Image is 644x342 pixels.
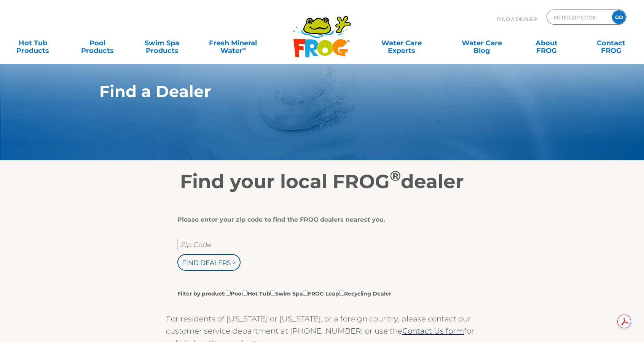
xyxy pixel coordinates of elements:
input: Filter by product:PoolHot TubSwim SpaFROG LeapRecycling Dealer [303,291,308,296]
sup: ∞ [242,45,246,51]
sup: ® [390,167,401,184]
a: Water CareBlog [457,35,507,51]
a: Water CareExperts [360,35,442,51]
h2: Find your local FROG dealer [88,170,556,193]
a: Swim SpaProducts [137,35,187,51]
a: Hot TubProducts [8,35,58,51]
label: Filter by product: Pool Hot Tub Swim Spa FROG Leap Recycling Dealer [177,289,391,297]
input: Filter by product:PoolHot TubSwim SpaFROG LeapRecycling Dealer [243,291,248,296]
input: Filter by product:PoolHot TubSwim SpaFROG LeapRecycling Dealer [226,291,231,296]
h1: Find a Dealer [99,82,509,101]
a: AboutFROG [521,35,572,51]
a: ContactFROG [586,35,636,51]
p: Find A Dealer [497,10,537,29]
input: GO [612,10,626,24]
input: Zip Code Form [553,12,604,23]
div: Please enter your zip code to find the FROG dealers nearest you. [177,216,461,224]
a: PoolProducts [72,35,123,51]
input: Filter by product:PoolHot TubSwim SpaFROG LeapRecycling Dealer [339,291,344,296]
a: Contact Us form [402,326,464,336]
a: Fresh MineralWater∞ [202,35,265,51]
input: Filter by product:PoolHot TubSwim SpaFROG LeapRecycling Dealer [270,291,275,296]
input: Find Dealers > [177,254,241,271]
